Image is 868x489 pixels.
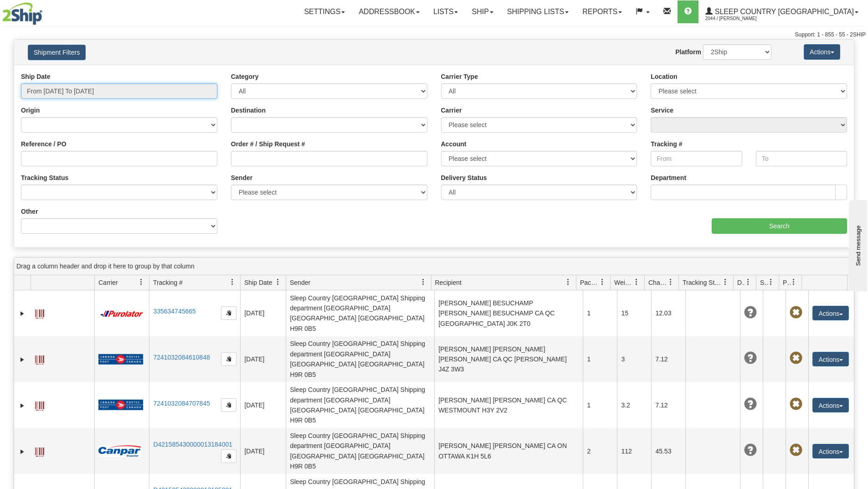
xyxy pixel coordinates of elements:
[783,278,791,287] span: Pickup Status
[651,336,685,382] td: 7.12
[648,278,668,287] span: Charge
[699,0,865,23] a: Sleep Country [GEOGRAPHIC_DATA] 2044 / [PERSON_NAME]
[812,444,849,458] button: Actions
[617,428,651,474] td: 112
[718,274,733,290] a: Tracking Status filter column settings
[35,305,44,320] a: Label
[465,0,500,23] a: Ship
[790,398,802,411] span: Pickup Not Assigned
[35,351,44,366] a: Label
[286,428,434,474] td: Sleep Country [GEOGRAPHIC_DATA] Shipping department [GEOGRAPHIC_DATA] [GEOGRAPHIC_DATA] [GEOGRAPH...
[240,428,286,474] td: [DATE]
[290,278,310,287] span: Sender
[434,428,583,474] td: [PERSON_NAME] [PERSON_NAME] CA ON OTTAWA K1H 5L6
[580,278,599,287] span: Packages
[712,218,847,234] input: Search
[583,336,617,382] td: 1
[705,14,774,23] span: 2044 / [PERSON_NAME]
[286,336,434,382] td: Sleep Country [GEOGRAPHIC_DATA] Shipping department [GEOGRAPHIC_DATA] [GEOGRAPHIC_DATA] [GEOGRAPH...
[221,352,236,366] button: Copy to clipboard
[651,428,685,474] td: 45.53
[35,397,44,412] a: Label
[651,173,686,182] label: Department
[617,336,651,382] td: 3
[760,278,768,287] span: Shipment Issues
[560,274,576,290] a: Recipient filter column settings
[2,31,866,39] div: Support: 1 - 855 - 55 - 2SHIP
[812,398,849,412] button: Actions
[18,447,27,456] a: Expand
[416,274,431,290] a: Sender filter column settings
[98,399,143,411] img: 20 - Canada Post
[756,151,847,166] input: To
[663,274,678,290] a: Charge filter column settings
[231,106,266,115] label: Destination
[812,352,849,366] button: Actions
[500,0,575,23] a: Shipping lists
[153,400,210,407] a: 7241032084707845
[221,306,236,320] button: Copy to clipboard
[153,278,183,287] span: Tracking #
[153,354,210,361] a: 7241032084610848
[737,278,745,287] span: Delivery Status
[575,0,629,23] a: Reports
[231,173,252,182] label: Sender
[231,72,259,81] label: Category
[441,106,462,115] label: Carrier
[434,336,583,382] td: [PERSON_NAME] [PERSON_NAME] [PERSON_NAME] CA QC [PERSON_NAME] J4Z 3W3
[21,139,67,149] label: Reference / PO
[352,0,426,23] a: Addressbook
[614,278,633,287] span: Weight
[435,278,462,287] span: Recipient
[18,309,27,318] a: Expand
[629,274,644,290] a: Weight filter column settings
[28,45,86,60] button: Shipment Filters
[812,306,849,320] button: Actions
[434,290,583,336] td: [PERSON_NAME] BESUCHAMP [PERSON_NAME] BESUCHAMP CA QC [GEOGRAPHIC_DATA] J0K 2T0
[744,398,757,411] span: Unknown
[98,445,141,457] img: 14 - Canpar
[786,274,801,290] a: Pickup Status filter column settings
[441,173,487,182] label: Delivery Status
[221,398,236,412] button: Copy to clipboard
[14,257,854,275] div: grid grouping header
[231,139,305,149] label: Order # / Ship Request #
[21,106,40,115] label: Origin
[651,290,685,336] td: 12.03
[675,47,701,57] label: Platform
[651,72,677,81] label: Location
[651,151,742,166] input: From
[651,139,682,149] label: Tracking #
[763,274,779,290] a: Shipment Issues filter column settings
[297,0,352,23] a: Settings
[134,274,149,290] a: Carrier filter column settings
[583,382,617,428] td: 1
[153,441,232,448] a: D421585430000013184001
[651,106,673,115] label: Service
[683,278,722,287] span: Tracking Status
[98,310,145,317] img: 11 - Purolator
[434,382,583,428] td: [PERSON_NAME] [PERSON_NAME] CA QC WESTMOUNT H3Y 2V2
[740,274,756,290] a: Delivery Status filter column settings
[270,274,286,290] a: Ship Date filter column settings
[286,382,434,428] td: Sleep Country [GEOGRAPHIC_DATA] Shipping department [GEOGRAPHIC_DATA] [GEOGRAPHIC_DATA] [GEOGRAPH...
[651,382,685,428] td: 7.12
[98,278,118,287] span: Carrier
[790,306,802,319] span: Pickup Not Assigned
[441,72,478,81] label: Carrier Type
[744,306,757,319] span: Unknown
[221,449,236,463] button: Copy to clipboard
[583,428,617,474] td: 2
[225,274,240,290] a: Tracking # filter column settings
[21,173,68,182] label: Tracking Status
[744,444,757,457] span: Unknown
[595,274,610,290] a: Packages filter column settings
[240,336,286,382] td: [DATE]
[21,207,38,216] label: Other
[21,72,51,81] label: Ship Date
[35,443,44,458] a: Label
[244,278,272,287] span: Ship Date
[847,198,867,291] iframe: chat widget
[2,2,42,25] img: logo2044.jpg
[713,8,854,15] span: Sleep Country [GEOGRAPHIC_DATA]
